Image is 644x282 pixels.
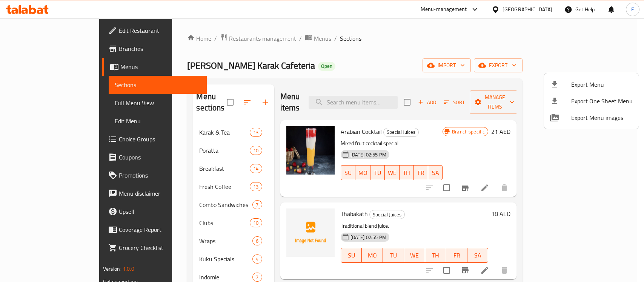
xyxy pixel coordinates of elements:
li: Export Menu images [544,109,639,126]
li: Export menu items [544,76,639,93]
span: Export One Sheet Menu [571,97,633,106]
li: Export one sheet menu items [544,93,639,109]
span: Export Menu [571,80,633,89]
span: Export Menu images [571,113,633,122]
